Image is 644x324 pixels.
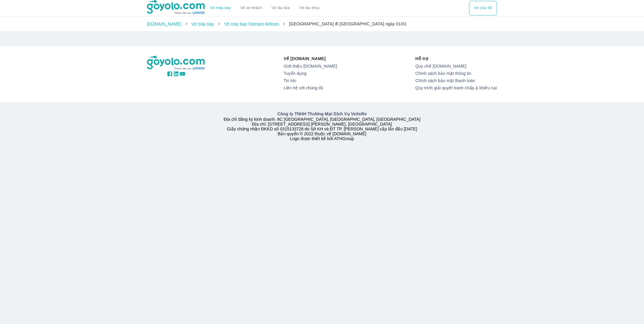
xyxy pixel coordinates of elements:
a: Tin tức [284,78,337,83]
img: logo [147,56,206,71]
p: Hỗ trợ [415,56,497,62]
a: Giới thiệu [DOMAIN_NAME] [284,64,337,69]
nav: breadcrumb [147,21,497,27]
span: [GEOGRAPHIC_DATA] đi [GEOGRAPHIC_DATA] ngày 01/01 [289,21,407,26]
button: Vé tàu thủy [295,1,324,15]
div: choose transportation mode [469,1,497,15]
a: Vé tàu lửa [267,1,295,15]
div: choose transportation mode [206,1,324,15]
a: Chính sách bảo mật thông tin [415,71,497,76]
a: [DOMAIN_NAME] [147,21,181,26]
a: Chính sách bảo mật thanh toán [415,78,497,83]
a: Vé xe khách [241,6,262,10]
a: Tuyển dụng [284,71,337,76]
p: Về [DOMAIN_NAME] [284,56,337,62]
p: Công ty TNHH Thương Mại Dịch Vụ VeXeRe [148,111,496,117]
a: Liên hệ với chúng tôi [284,85,337,90]
button: Vé của tôi [469,1,497,15]
a: Vé máy bay [210,6,231,10]
a: Vé máy bay [191,21,214,26]
a: Vé máy bay Vietnam Airlines [224,21,279,26]
a: Quy trình giải quyết tranh chấp & khiếu nại [415,85,497,90]
div: Địa chỉ đăng ký kinh doanh: 8C [GEOGRAPHIC_DATA], [GEOGRAPHIC_DATA], [GEOGRAPHIC_DATA] Địa chỉ: [... [143,111,501,141]
a: Quy chế [DOMAIN_NAME] [415,64,497,69]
